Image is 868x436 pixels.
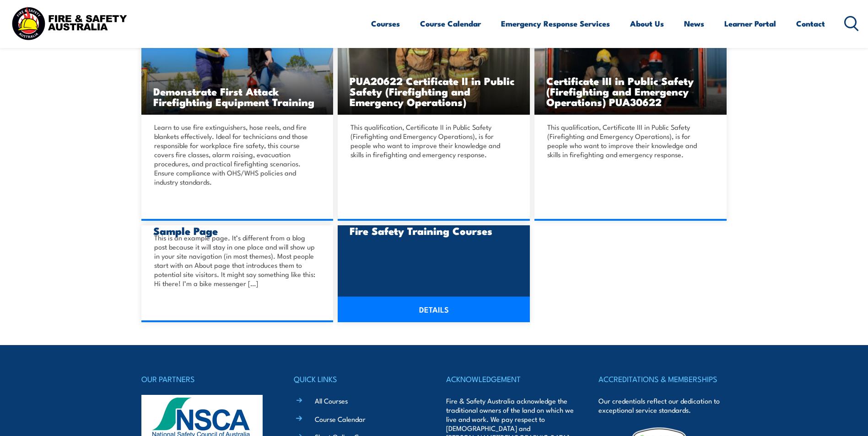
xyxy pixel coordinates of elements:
img: Mines Rescue & Public Safety COURSES [534,7,727,115]
a: Course Calendar [420,11,481,36]
a: Emergency Response Services [501,11,610,36]
a: DETAILS [338,297,530,322]
a: Learner Portal [724,11,776,36]
h3: Sample Page [153,225,322,236]
h4: OUR PARTNERS [141,372,270,385]
a: Certificate III in Public Safety (Firefighting and Emergency Operations) PUA30622 [534,7,727,115]
img: Open Circuit Breathing Apparatus Training [338,7,530,115]
a: All Courses [315,396,348,405]
a: About Us [630,11,664,36]
a: Demonstrate First Attack Firefighting Equipment Training [141,7,334,115]
h3: Fire Safety Training Courses [350,225,518,236]
img: Demonstrate First Attack Firefighting Equipment [141,7,334,115]
h4: ACKNOWLEDGEMENT [446,372,574,385]
h4: ACCREDITATIONS & MEMBERSHIPS [598,372,727,385]
a: PUA20622 Certificate II in Public Safety (Firefighting and Emergency Operations) [338,7,530,115]
h3: PUA20622 Certificate II in Public Safety (Firefighting and Emergency Operations) [350,75,518,107]
p: This qualification, Certificate III in Public Safety (Firefighting and Emergency Operations), is ... [547,122,711,159]
a: Course Calendar [315,414,366,424]
h4: QUICK LINKS [294,372,422,385]
p: This is an example page. It’s different from a blog post because it will stay in one place and wi... [154,233,318,288]
a: Courses [371,11,400,36]
h3: Demonstrate First Attack Firefighting Equipment Training [153,86,322,107]
a: Contact [796,11,825,36]
p: This qualification, Certificate II in Public Safety (Firefighting and Emergency Operations), is f... [350,122,514,159]
p: Our credentials reflect our dedication to exceptional service standards. [598,396,727,415]
a: News [684,11,704,36]
p: Learn to use fire extinguishers, hose reels, and fire blankets effectively. Ideal for technicians... [154,122,318,186]
h3: Certificate III in Public Safety (Firefighting and Emergency Operations) PUA30622 [546,75,715,107]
